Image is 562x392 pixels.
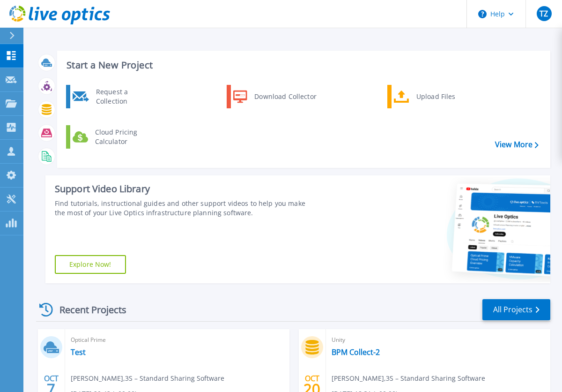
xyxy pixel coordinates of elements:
[332,373,485,384] span: [PERSON_NAME] , 3S – Standard Sharing Software
[332,347,380,357] a: BPM Collect-2
[66,125,162,149] a: Cloud Pricing Calculator
[332,335,545,345] span: Unity
[495,140,539,149] a: View More
[412,87,481,106] div: Upload Files
[55,199,317,218] div: Find tutorials, instructional guides and other support videos to help you make the most of your L...
[227,85,323,108] a: Download Collector
[482,299,550,320] a: All Projects
[540,10,548,17] span: TZ
[55,255,126,274] a: Explore Now!
[250,87,320,106] div: Download Collector
[387,85,483,108] a: Upload Files
[90,128,160,146] div: Cloud Pricing Calculator
[66,85,162,108] a: Request a Collection
[91,87,160,106] div: Request a Collection
[71,335,284,345] span: Optical Prime
[67,60,538,70] h3: Start a New Project
[71,347,86,357] a: Test
[71,373,224,384] span: [PERSON_NAME] , 3S – Standard Sharing Software
[36,298,139,321] div: Recent Projects
[55,183,317,195] div: Support Video Library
